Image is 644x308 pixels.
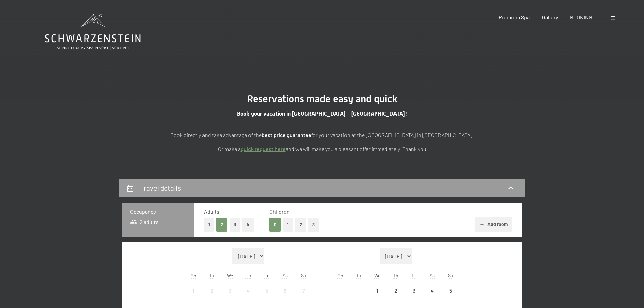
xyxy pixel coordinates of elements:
[387,288,404,305] div: 2
[542,14,558,20] a: Gallery
[374,273,380,278] abbr: Wednesday
[368,282,386,300] div: Arrival not possible
[269,218,281,232] button: 0
[475,217,512,232] button: Add room
[405,282,423,300] div: Fri Oct 03 2025
[294,282,312,300] div: Arrival not possible
[442,282,460,300] div: Sun Oct 05 2025
[405,282,423,300] div: Arrival not possible
[423,282,442,300] div: Sat Oct 04 2025
[237,110,407,117] span: Book your vacation in [GEOGRAPHIC_DATA] - [GEOGRAPHIC_DATA]!
[130,208,186,215] h3: Occupancy
[448,273,453,278] abbr: Sunday
[295,218,306,232] button: 2
[203,288,220,305] div: 2
[264,273,269,278] abbr: Friday
[308,218,319,232] button: 3
[258,288,275,305] div: 5
[190,273,196,278] abbr: Monday
[258,282,276,300] div: Fri Sep 05 2025
[202,282,221,300] div: Arrival not possible
[570,14,592,20] a: BOOKING
[153,131,491,139] p: Book directly and take advantage of the for your vacation at the [GEOGRAPHIC_DATA] in [GEOGRAPHIC...
[337,273,343,278] abbr: Monday
[227,273,233,278] abbr: Wednesday
[239,282,258,300] div: Thu Sep 04 2025
[140,184,181,192] h2: Travel details
[241,146,286,152] a: quick request here
[301,273,306,278] abbr: Sunday
[258,282,276,300] div: Arrival not possible
[368,282,386,300] div: Wed Oct 01 2025
[386,282,405,300] div: Arrival not possible
[262,132,311,138] strong: best price guarantee
[412,273,416,278] abbr: Friday
[204,218,214,232] button: 1
[499,14,530,20] a: Premium Spa
[247,93,397,105] span: Reservations made easy and quick
[283,218,293,232] button: 1
[184,282,202,300] div: Arrival not possible
[184,282,202,300] div: Mon Sep 01 2025
[239,282,258,300] div: Arrival not possible
[246,273,251,278] abbr: Thursday
[216,218,228,232] button: 2
[242,218,254,232] button: 4
[442,282,460,300] div: Arrival not possible
[221,282,239,300] div: Arrival not possible
[295,288,312,305] div: 7
[202,282,221,300] div: Tue Sep 02 2025
[221,288,238,305] div: 3
[230,218,241,232] button: 3
[153,145,491,153] p: Or make a and we will make you a pleasant offer immediately. Thank you
[369,288,386,305] div: 1
[442,288,459,305] div: 5
[405,288,422,305] div: 3
[185,288,202,305] div: 1
[423,282,442,300] div: Arrival not possible
[277,288,293,305] div: 6
[393,273,398,278] abbr: Thursday
[221,282,239,300] div: Wed Sep 03 2025
[276,282,294,300] div: Arrival not possible
[240,288,257,305] div: 4
[209,273,214,278] abbr: Tuesday
[283,273,288,278] abbr: Saturday
[130,218,159,226] span: 2 adults
[430,273,435,278] abbr: Saturday
[356,273,361,278] abbr: Tuesday
[276,282,294,300] div: Sat Sep 06 2025
[204,208,219,215] span: Adults
[294,282,312,300] div: Sun Sep 07 2025
[269,208,290,215] span: Children
[424,288,441,305] div: 4
[386,282,405,300] div: Thu Oct 02 2025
